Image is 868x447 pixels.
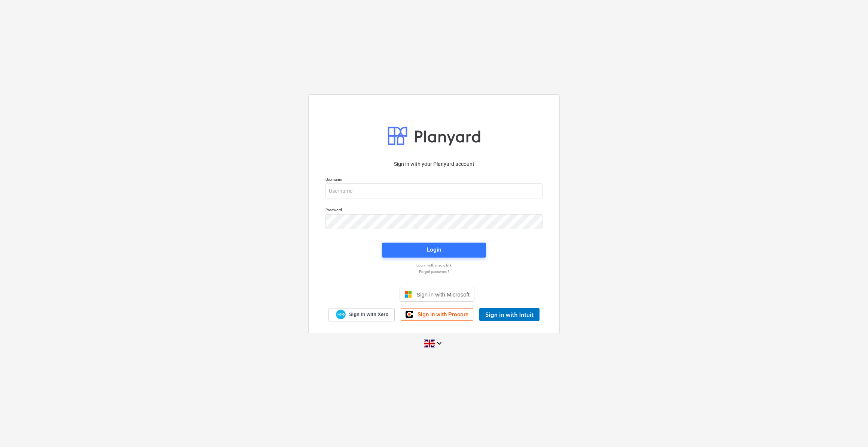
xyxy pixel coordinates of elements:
a: Log in with magic link [322,263,546,268]
p: Sign in with your Planyard account [325,160,542,168]
img: Xero logo [336,310,346,320]
p: Password [325,207,542,214]
p: Username [325,177,542,183]
input: Username [325,183,542,198]
a: Sign in with Procore [401,308,473,321]
a: Sign in with Xero [328,308,395,321]
span: Sign in with Microsoft [416,291,470,298]
i: keyboard_arrow_down [435,339,444,348]
span: Sign in with Procore [418,311,468,318]
img: Microsoft logo [404,291,412,298]
a: Forgot password? [322,269,546,274]
button: Login [382,243,486,258]
div: Login [427,245,441,255]
span: Sign in with Xero [349,311,388,318]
